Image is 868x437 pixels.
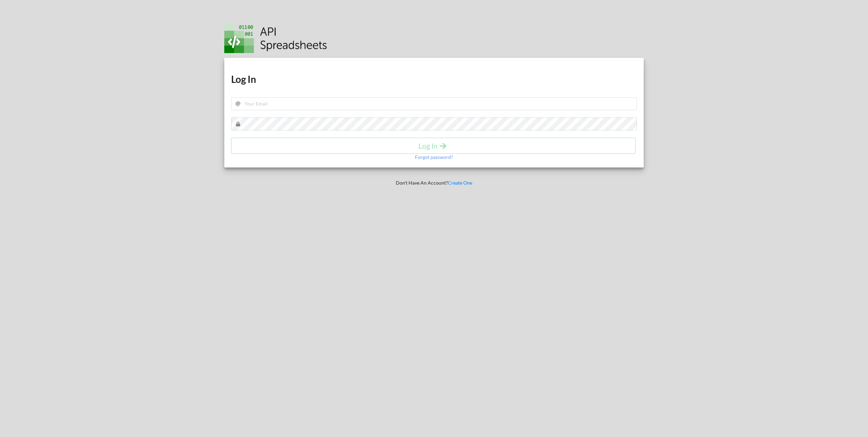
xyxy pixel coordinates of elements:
a: Create One [448,180,472,186]
p: Don't Have An Account? [219,179,649,186]
h1: Log In [231,73,637,85]
p: Forgot password? [415,154,453,161]
input: Your Email [231,97,637,110]
img: Logo.png [224,23,327,53]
